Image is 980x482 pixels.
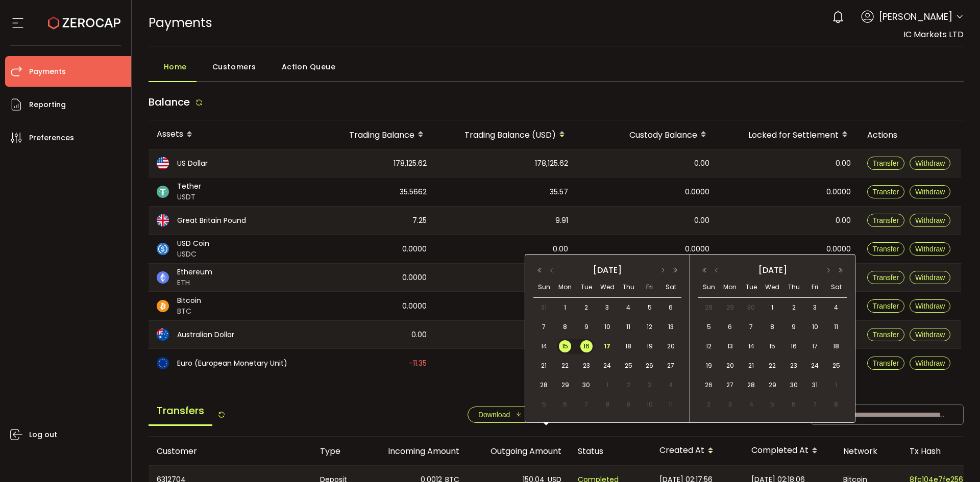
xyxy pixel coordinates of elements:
span: 29 [559,379,571,391]
span: 24 [601,360,614,372]
span: 26 [644,360,656,372]
span: 2 [580,301,593,314]
th: Wed [597,277,618,298]
iframe: Chat Widget [861,372,980,482]
img: eur_portfolio.svg [157,357,169,369]
span: 0.00 [553,243,568,255]
button: Withdraw [910,299,950,313]
span: 10 [601,321,614,333]
span: 10 [644,398,656,411]
img: gbp_portfolio.svg [157,214,169,226]
span: 13 [665,321,677,333]
span: 29 [766,379,778,391]
th: Fri [639,277,660,298]
span: 178,125.62 [535,158,568,169]
th: Mon [554,277,575,298]
button: Withdraw [910,157,950,170]
span: 4 [665,379,677,391]
div: [DATE] [724,263,821,278]
span: 0.00 [694,215,709,226]
span: 8 [559,321,571,333]
span: 9.91 [555,215,568,226]
span: 1 [559,301,571,314]
span: 1 [830,379,842,391]
span: 30 [788,379,800,391]
button: Transfer [867,185,905,198]
div: Type [312,445,365,457]
button: Withdraw [910,214,950,227]
span: 6 [665,301,677,314]
span: [PERSON_NAME] [879,10,952,23]
span: 22 [559,360,571,372]
span: 12 [703,340,715,352]
span: Transfer [873,331,899,339]
span: 26 [703,379,715,391]
img: usdc_portfolio.svg [157,243,169,255]
th: Wed [762,277,783,298]
button: Transfer [867,242,905,256]
div: Network [835,445,901,457]
span: Transfer [873,302,899,310]
span: 5 [538,398,550,411]
div: Status [570,445,651,457]
span: 35.5662 [400,186,427,198]
span: 22 [766,360,778,372]
span: 28 [745,379,757,391]
span: USD Coin [177,238,209,249]
span: 15 [766,340,778,352]
span: Withdraw [915,359,945,367]
span: 27 [724,379,736,391]
span: 0.0000 [685,243,709,255]
div: Created At [651,442,743,460]
div: Customer [149,445,312,457]
span: 5 [644,301,656,314]
span: 16 [788,340,800,352]
span: 178,125.62 [394,158,427,169]
span: Great Britain Pound [177,215,246,226]
span: 2 [622,379,634,391]
span: Withdraw [915,245,945,253]
span: 29 [724,301,736,314]
button: Withdraw [910,242,950,256]
span: USDT [177,192,201,202]
span: 21 [745,360,757,372]
span: 4 [622,301,634,314]
span: 19 [644,340,656,352]
span: US Dollar [177,158,208,169]
span: 17 [809,340,821,352]
span: Withdraw [915,159,945,167]
span: Transfer [873,359,899,367]
span: 23 [580,360,593,372]
span: Transfer [873,245,899,253]
span: 30 [580,379,593,391]
span: Download [478,411,510,419]
th: Sat [825,277,847,298]
span: 18 [622,340,634,352]
span: 13 [724,340,736,352]
th: Mon [720,277,741,298]
span: 0.0000 [826,243,851,255]
span: 3 [644,379,656,391]
th: Fri [804,277,826,298]
span: Australian Dollar [177,329,234,340]
span: 5 [766,398,778,411]
th: Tue [576,277,597,298]
span: 14 [538,340,550,352]
span: 11 [665,398,677,411]
span: 0.0000 [402,272,427,284]
span: 9 [622,398,634,411]
span: 21 [538,360,550,372]
span: IC Markets LTD [903,29,964,40]
span: Bitcoin [177,295,201,306]
span: 7 [809,398,821,411]
span: Customers [212,57,256,77]
span: Withdraw [915,188,945,196]
span: 25 [622,360,634,372]
span: 3 [809,301,821,314]
span: 4 [745,398,757,411]
span: 28 [703,301,715,314]
span: Withdraw [915,216,945,224]
span: Euro (European Monetary Unit) [177,358,287,369]
span: 8 [601,398,614,411]
div: Trading Balance [307,126,435,143]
